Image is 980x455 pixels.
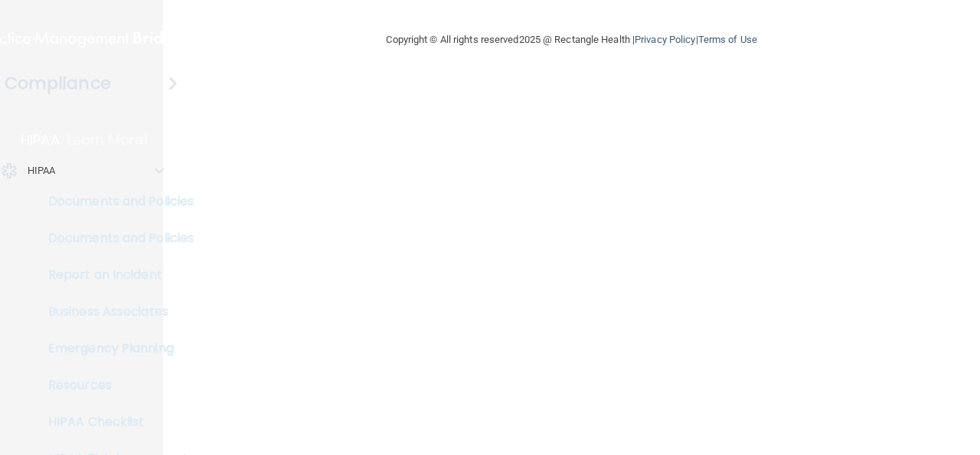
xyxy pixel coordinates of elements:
p: HIPAA [28,162,56,180]
p: HIPAA Checklist [10,414,219,430]
a: Privacy Policy [635,34,695,45]
p: Documents and Policies [10,231,219,246]
h4: Compliance [5,73,111,94]
a: Terms of Use [698,34,757,45]
p: HIPAA [21,131,60,149]
p: Report an Incident [10,267,219,283]
p: Documents and Policies [10,194,219,209]
p: Resources [10,378,219,393]
p: Emergency Planning [10,341,219,356]
div: Copyright © All rights reserved 2025 @ Rectangle Health | | [292,15,851,64]
p: Business Associates [10,304,219,319]
p: Learn More! [67,131,149,149]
